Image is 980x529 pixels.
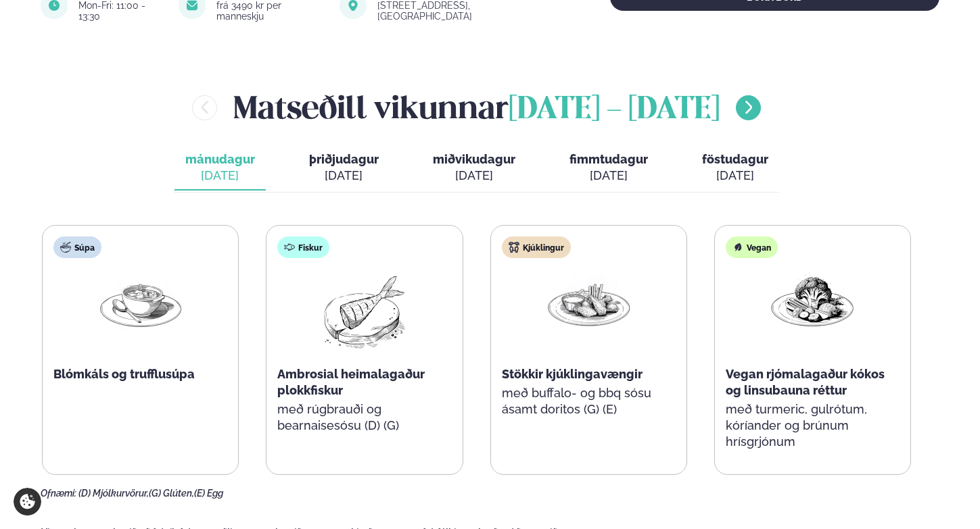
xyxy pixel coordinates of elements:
[277,367,425,397] span: Ambrosial heimalagaður plokkfiskur
[277,401,451,434] p: með rúgbrauði og bearnaisesósu (D) (G)
[149,488,194,499] span: (G) Glúten,
[433,168,515,184] div: [DATE]
[185,168,255,184] div: [DATE]
[377,8,555,24] a: link
[732,242,743,253] img: Vegan.svg
[321,269,408,355] img: fish.png
[502,367,643,381] span: Stökkir kjúklingavængir
[174,146,266,191] button: mánudagur [DATE]
[545,269,632,332] img: Chicken-wings-legs.png
[691,146,779,191] button: föstudagur [DATE]
[702,152,768,166] span: föstudagur
[502,236,571,258] div: Kjúklingur
[769,269,856,332] img: Vegan.png
[726,401,900,450] p: með turmeric, gulrótum, kóríander og brúnum hrísgrjónum
[309,168,379,184] div: [DATE]
[277,236,329,258] div: Fiskur
[502,385,676,418] p: með buffalo- og bbq sósu ásamt doritos (G) (E)
[14,488,41,515] a: Cookie settings
[185,152,255,166] span: mánudagur
[702,168,768,184] div: [DATE]
[284,242,295,253] img: fish.svg
[194,488,223,499] span: (E) Egg
[509,242,519,253] img: chicken.svg
[97,269,184,332] img: Soup.png
[433,152,515,166] span: miðvikudagur
[309,152,379,166] span: þriðjudagur
[569,168,648,184] div: [DATE]
[736,95,761,120] button: menu-btn-right
[509,95,720,125] span: [DATE] - [DATE]
[726,236,778,258] div: Vegan
[726,367,885,397] span: Vegan rjómalagaður kókos og linsubauna réttur
[298,146,390,191] button: þriðjudagur [DATE]
[569,152,648,166] span: fimmtudagur
[53,367,195,381] span: Blómkáls og trufflusúpa
[41,488,76,499] span: Ofnæmi:
[78,488,149,499] span: (D) Mjólkurvörur,
[559,146,659,191] button: fimmtudagur [DATE]
[60,242,71,253] img: soup.svg
[53,236,101,258] div: Súpa
[422,146,526,191] button: miðvikudagur [DATE]
[192,95,217,120] button: menu-btn-left
[233,85,720,129] h2: Matseðill vikunnar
